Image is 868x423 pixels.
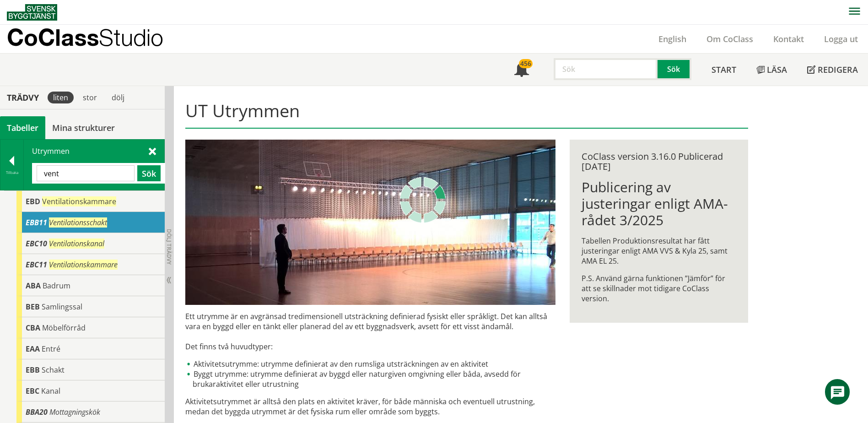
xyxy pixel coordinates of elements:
span: EBC10 [26,239,47,249]
a: Läsa [746,54,797,86]
span: Dölj trädvy [165,229,173,265]
div: dölj [106,92,130,103]
span: EBB [26,365,40,375]
span: Start [712,64,736,75]
span: Ventilationskammare [42,196,116,206]
div: 456 [519,59,533,68]
a: English [648,33,696,44]
a: Om CoClass [696,33,763,44]
button: Sök [137,165,161,181]
a: Redigera [797,54,868,86]
div: Gå till informationssidan för CoClass Studio [16,359,165,380]
span: Entré [42,344,60,354]
h1: UT Utrymmen [185,100,748,129]
div: Gå till informationssidan för CoClass Studio [16,317,165,338]
span: Kanal [41,386,60,396]
div: Gå till informationssidan för CoClass Studio [16,296,165,317]
span: CBA [26,323,40,333]
img: Laddar [400,177,446,223]
span: EBC11 [26,260,47,270]
span: Badrum [43,281,70,291]
span: Mottagningskök [49,407,100,417]
span: Ventilationskanal [49,239,104,249]
img: Svensk Byggtjänst [7,4,57,21]
a: 456 [504,54,539,86]
a: Kontakt [763,33,814,44]
div: Trädvy [2,92,44,103]
li: Aktivitetsutrymme: utrymme definierat av den rumsliga utsträckningen av en aktivitet [185,359,555,369]
h1: Publicering av justeringar enligt AMA-rådet 3/2025 [582,179,736,228]
div: Gå till informationssidan för CoClass Studio [16,212,165,233]
div: liten [48,92,74,103]
span: Notifikationer [514,63,529,78]
div: Gå till informationssidan för CoClass Studio [16,401,165,423]
button: Sök [658,58,691,80]
p: CoClass [7,32,163,43]
span: BBA20 [26,407,48,417]
input: Sök [554,58,658,80]
div: stor [77,92,102,103]
span: ABA [26,281,41,291]
a: Mina strukturer [45,116,122,139]
span: Ventilationskammare [49,260,118,270]
div: Gå till informationssidan för CoClass Studio [16,233,165,254]
p: Tabellen Produktionsresultat har fått justeringar enligt AMA VVS & Kyla 25, samt AMA EL 25. [582,236,736,266]
div: CoClass version 3.16.0 Publicerad [DATE] [582,152,736,172]
span: BEB [26,302,40,312]
span: EBC [26,386,39,396]
span: Stäng sök [149,146,156,156]
span: Ventilationsschakt [49,217,107,228]
span: Studio [99,24,163,51]
div: Utrymmen [24,140,164,190]
input: Sök [37,165,135,181]
span: Läsa [767,64,787,75]
span: EBB11 [26,217,47,228]
span: Schakt [42,365,65,375]
span: EAA [26,344,40,354]
span: Samlingssal [42,302,82,312]
img: utrymme.jpg [185,140,555,305]
div: Gå till informationssidan för CoClass Studio [16,338,165,359]
span: Möbelförråd [42,323,86,333]
div: Gå till informationssidan för CoClass Studio [16,254,165,275]
span: EBD [26,196,40,206]
div: Gå till informationssidan för CoClass Studio [16,191,165,212]
div: Gå till informationssidan för CoClass Studio [16,275,165,296]
a: Start [701,54,746,86]
div: Gå till informationssidan för CoClass Studio [16,380,165,401]
a: Logga ut [814,33,868,44]
li: Byggt utrymme: utrymme definierat av byggd eller naturgiven omgivning eller båda, avsedd för bruk... [185,369,555,389]
p: P.S. Använd gärna funktionen ”Jämför” för att se skillnader mot tidigare CoClass version. [582,273,736,304]
div: Tillbaka [0,169,23,176]
a: CoClassStudio [7,25,183,53]
span: Redigera [818,64,858,75]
